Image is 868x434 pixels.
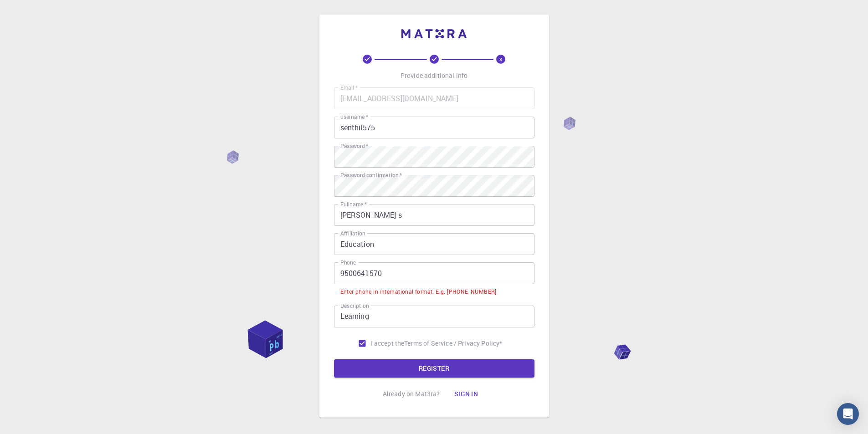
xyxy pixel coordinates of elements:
div: Open Intercom Messenger [837,403,859,425]
text: 3 [499,56,502,62]
label: Description [340,302,369,310]
label: Phone [340,259,356,266]
label: username [340,113,368,121]
label: Password [340,142,368,150]
label: Fullname [340,200,367,208]
div: Enter phone in international format. E.g. [PHONE_NUMBER] [340,287,497,296]
a: Terms of Service / Privacy Policy* [404,339,502,348]
button: REGISTER [334,359,534,378]
button: Sign in [447,385,485,403]
p: Already on Mat3ra? [383,389,440,398]
span: I accept the [371,339,405,348]
label: Affiliation [340,230,365,237]
label: Email [340,84,358,92]
label: Password confirmation [340,171,402,179]
p: Provide additional info [401,71,467,80]
p: Terms of Service / Privacy Policy * [404,339,502,348]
